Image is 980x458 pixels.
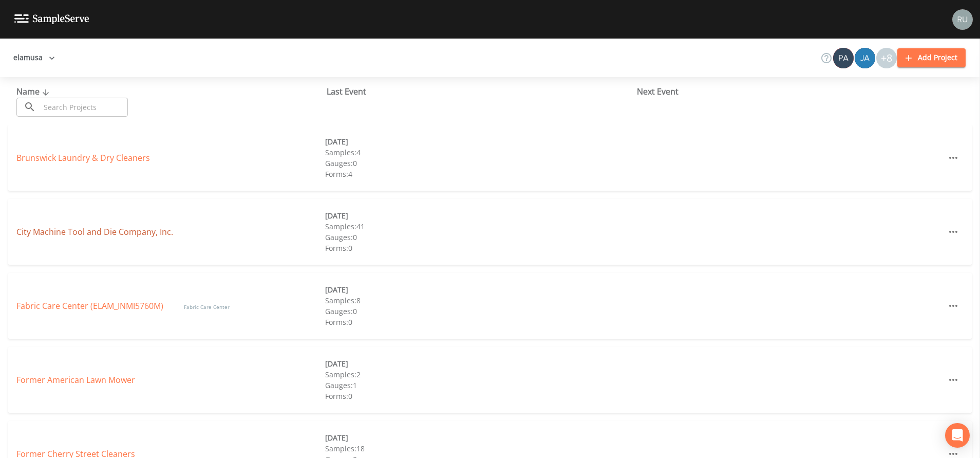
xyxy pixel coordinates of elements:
div: [DATE] [325,284,634,295]
div: [DATE] [325,210,634,221]
div: Forms: 0 [325,391,634,401]
div: [DATE] [325,136,634,147]
img: 642d39ac0e0127a36d8cdbc932160316 [833,48,854,68]
input: Search Projects [40,98,128,117]
div: Open Intercom Messenger [945,423,970,448]
div: Forms: 0 [325,317,634,327]
span: Name [16,86,52,97]
img: logo [14,14,89,24]
div: Samples: 8 [325,295,634,306]
div: Patrick Caulfield [833,48,854,68]
a: City Machine Tool and Die Company, Inc. [16,226,173,237]
div: Last Event [327,85,637,98]
div: [DATE] [325,358,634,369]
div: Forms: 0 [325,243,634,253]
span: Fabric Care Center [184,303,230,310]
div: +8 [876,48,897,68]
div: Gauges: 0 [325,232,634,243]
button: elamusa [9,48,59,67]
img: a5c06d64ce99e847b6841ccd0307af82 [952,9,973,30]
div: Gauges: 0 [325,306,634,317]
div: Samples: 41 [325,221,634,232]
div: Gauges: 1 [325,380,634,391]
div: Forms: 4 [325,169,634,179]
div: James Patrick Hogan [854,48,876,68]
a: Former American Lawn Mower [16,374,135,386]
img: de60428fbf029cf3ba8fe1992fc15c16 [855,48,875,68]
a: Brunswick Laundry & Dry Cleaners [16,152,150,163]
div: [DATE] [325,432,634,443]
a: Fabric Care Center (ELAM_INMI5760M) [16,300,163,312]
button: Add Project [897,48,966,67]
div: Samples: 18 [325,443,634,454]
div: Gauges: 0 [325,158,634,169]
div: Samples: 2 [325,369,634,380]
div: Samples: 4 [325,147,634,158]
div: Next Event [637,85,947,98]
